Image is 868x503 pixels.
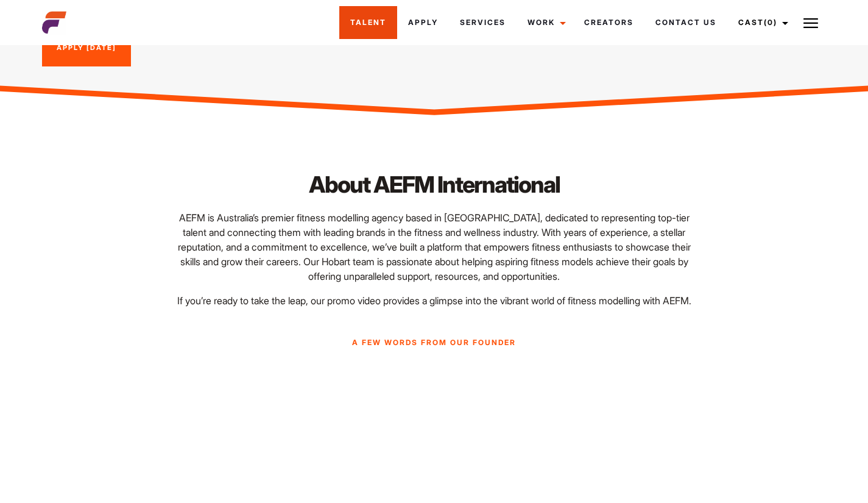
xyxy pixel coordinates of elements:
h2: About AEFM International [175,169,693,201]
a: Cast(0) [727,6,796,39]
a: Work [517,6,573,39]
a: Apply [397,6,449,39]
span: (0) [764,18,777,27]
a: Services [449,6,517,39]
img: Burger icon [803,16,818,30]
img: cropped-aefm-brand-fav-22-square.png [42,10,66,35]
p: A few words from our founder [142,337,726,348]
a: Contact Us [644,6,727,39]
a: Talent [339,6,397,39]
a: Creators [573,6,644,39]
p: AEFM is Australia’s premier fitness modelling agency based in [GEOGRAPHIC_DATA], dedicated to rep... [175,210,693,284]
p: If you’re ready to take the leap, our promo video provides a glimpse into the vibrant world of fi... [175,293,693,308]
a: Apply [DATE] [42,29,131,67]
